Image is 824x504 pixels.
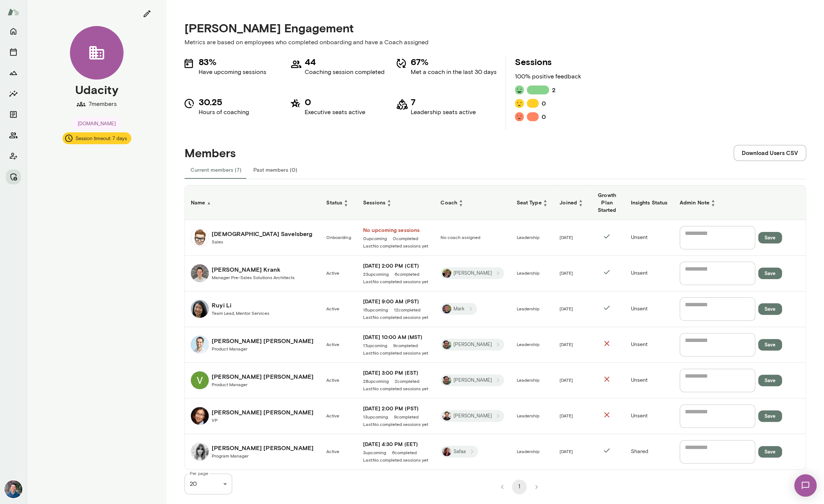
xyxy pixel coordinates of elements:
[363,421,428,427] span: Last: No completed sessions yet
[542,112,546,121] h6: 0
[363,378,389,384] a: 28upcoming
[191,407,209,425] img: Vicky Xiao
[363,278,429,284] a: Last:No completed sessions yet
[394,414,419,420] span: 9 completed
[6,107,21,122] button: Documents
[363,314,428,320] span: Last: No completed sessions yet
[191,229,314,246] a: Christian Savelsberg[DEMOGRAPHIC_DATA] SavelsbergSales
[71,135,131,142] span: Session timeout: 7 days
[459,198,463,203] span: ▲
[363,226,429,234] a: No upcoming sessions
[395,271,419,277] a: 6completed
[442,340,451,349] img: Mike Valdez Landeros
[560,235,573,240] span: [DATE]
[449,270,496,277] span: [PERSON_NAME]
[758,268,782,279] button: Save
[363,457,429,463] a: Last:No completed sessions yet
[363,333,429,341] a: [DATE] 10:00 AM (MST)
[191,264,209,282] img: Philipp Krank
[6,169,21,184] button: Manage
[191,443,209,461] img: Yasmine Nassar
[185,21,806,35] h4: [PERSON_NAME] Engagement
[212,417,218,423] span: VP
[199,56,266,68] h5: 83%
[517,198,548,207] h6: Seat Type
[363,271,389,277] span: 23 upcoming
[394,307,420,313] span: 12 completed
[326,342,339,347] span: Active
[191,371,314,389] a: Varnit Grewal[PERSON_NAME] [PERSON_NAME]Product Manager
[6,24,21,39] button: Home
[393,235,418,241] a: 0completed
[191,300,209,318] img: Ruyi Li
[440,446,478,458] div: Safaa KhairallaSafaa
[6,65,21,80] button: Growth Plan
[191,199,314,206] h6: Name
[363,449,386,455] a: 3upcoming
[326,198,351,207] h6: Status
[515,85,524,94] img: feedback icon
[191,336,209,353] img: Sam Rittenberg
[363,378,389,384] span: 28 upcoming
[517,449,539,454] span: Leadership
[305,96,365,108] h5: 0
[212,453,249,458] span: Program Manager
[326,306,339,311] span: Active
[6,86,21,101] button: Insights
[442,447,451,456] img: Safaa Khairalla
[758,410,782,422] button: Save
[185,146,236,160] h4: Members
[212,336,314,345] h6: [PERSON_NAME] [PERSON_NAME]
[363,298,429,305] h6: [DATE] 9:00 AM (PST)
[625,256,673,291] td: Unsent
[89,100,117,109] p: 7 members
[212,301,269,310] h6: Ruyi Li
[6,149,21,164] button: Client app
[449,377,496,384] span: [PERSON_NAME]
[363,414,388,420] a: 13upcoming
[758,375,782,386] button: Save
[363,369,429,377] a: [DATE] 3:00 PM (EST)
[363,385,428,391] span: Last: No completed sessions yet
[185,161,247,179] button: Current members (7)
[305,56,385,68] h5: 44
[625,327,673,363] td: Unsent
[442,376,451,385] img: Mike Valdez Landeros
[212,229,312,238] h6: [DEMOGRAPHIC_DATA] Savelsberg
[625,434,673,469] td: Shared
[363,307,388,313] a: 15upcoming
[212,265,295,274] h6: [PERSON_NAME] Krank
[517,270,539,275] span: Leadership
[212,443,314,452] h6: [PERSON_NAME] [PERSON_NAME]
[191,371,209,389] img: Varnit Grewal
[305,68,385,77] p: Coaching session completed
[552,85,555,94] h6: 2
[363,405,429,412] a: [DATE] 2:00 PM (PST)
[199,68,266,77] p: Have upcoming sessions
[247,161,303,179] button: Past members (0)
[395,378,419,384] a: 2completed
[578,203,583,207] span: ▼
[758,339,782,350] button: Save
[494,479,545,494] nav: pagination navigation
[191,336,314,353] a: Sam Rittenberg[PERSON_NAME] [PERSON_NAME]Product Manager
[449,341,496,348] span: [PERSON_NAME]
[393,342,418,348] a: 9completed
[344,198,348,203] span: ▲
[363,243,429,249] a: Last:No completed sessions yet
[560,306,573,311] span: [DATE]
[543,203,547,207] span: ▼
[394,307,420,313] a: 12completed
[326,377,339,382] span: Active
[440,303,477,315] div: Mark GuzmanMark
[363,307,388,313] span: 15 upcoming
[758,232,782,243] button: Save
[517,235,539,240] span: Leadership
[363,421,429,427] a: Last:No completed sessions yet
[344,203,348,207] span: ▼
[6,45,21,59] button: Sessions
[459,203,463,207] span: ▼
[394,414,419,420] a: 9completed
[212,275,295,280] span: Manager Pre-Sales Solutions Architects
